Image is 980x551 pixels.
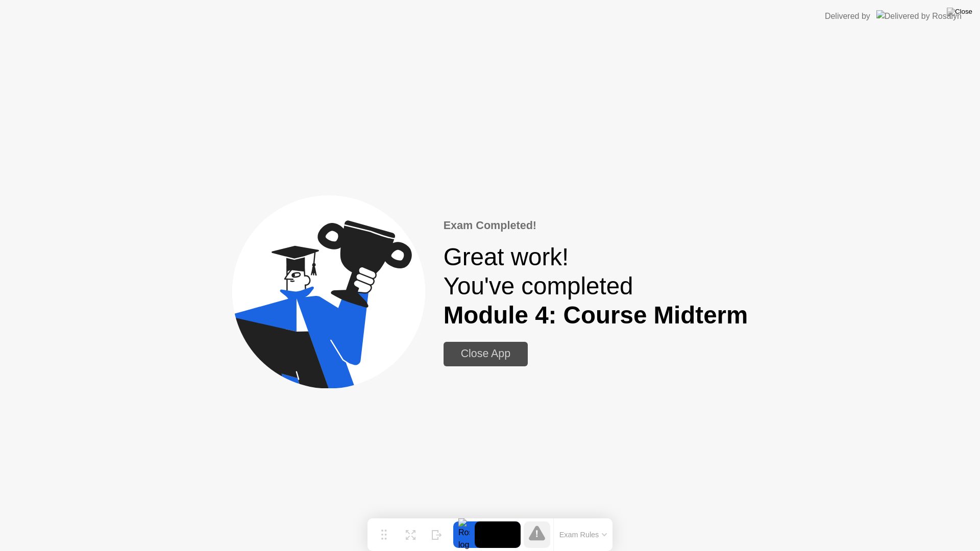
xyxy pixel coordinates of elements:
img: Delivered by Rosalyn [876,10,962,22]
b: Module 4: Course Midterm [444,302,748,329]
button: Close App [444,342,528,366]
button: Collapse window [307,4,326,23]
div: Delivered by [825,10,870,22]
img: Close [947,8,972,16]
div: Close App [447,347,525,360]
button: Exam Rules [556,530,610,539]
div: Close [326,4,345,22]
div: Great work! You've completed [444,242,748,330]
div: Exam Completed! [444,217,748,234]
button: go back [7,4,26,23]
